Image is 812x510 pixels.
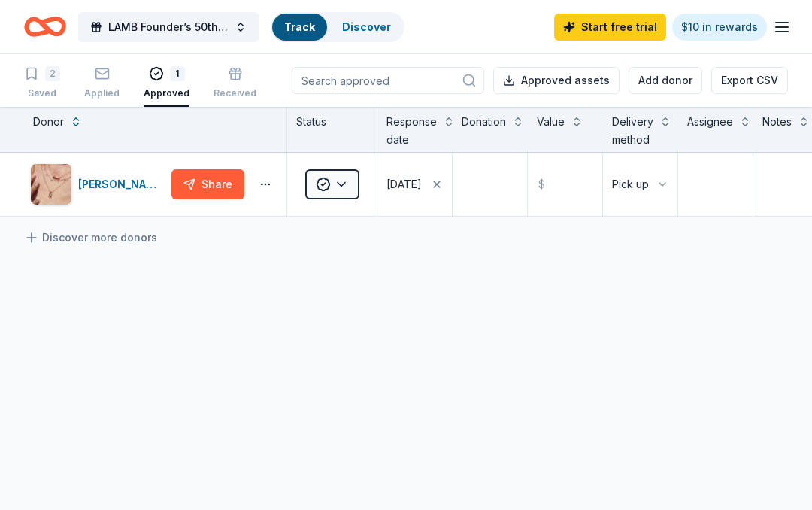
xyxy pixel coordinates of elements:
div: Value [537,113,565,131]
a: Start free trial [554,14,666,41]
button: Approved assets [493,67,620,94]
button: 2Saved [24,60,60,107]
div: Approved [144,87,189,99]
button: Add donor [629,67,702,94]
button: [DATE] [377,153,452,216]
div: 2 [45,66,60,81]
div: Assignee [687,113,733,131]
button: Export CSV [711,67,788,94]
img: Image for Kendra Scott [31,164,71,205]
button: Received [214,60,256,107]
button: LAMB Founder’s 50th Birthday Gala [78,12,259,42]
button: 1Approved [144,60,189,107]
button: TrackDiscover [271,12,404,42]
div: Delivery method [612,113,653,149]
div: Received [214,87,256,99]
a: Track [284,20,315,33]
a: Discover [342,20,391,33]
div: Saved [24,87,60,99]
a: Discover more donors [24,229,157,247]
div: Applied [84,87,120,99]
div: Donor [33,113,64,131]
button: Applied [84,60,120,107]
div: [PERSON_NAME] [78,175,165,193]
button: Image for Kendra Scott[PERSON_NAME] [30,163,165,205]
div: Status [287,107,377,152]
div: Notes [762,113,792,131]
input: Search approved [292,67,484,94]
div: 1 [170,66,185,81]
a: Home [24,9,66,44]
div: [DATE] [386,175,422,193]
a: $10 in rewards [672,14,767,41]
span: LAMB Founder’s 50th Birthday Gala [108,18,229,36]
div: Response date [386,113,437,149]
div: Donation [462,113,506,131]
button: Share [171,169,244,199]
